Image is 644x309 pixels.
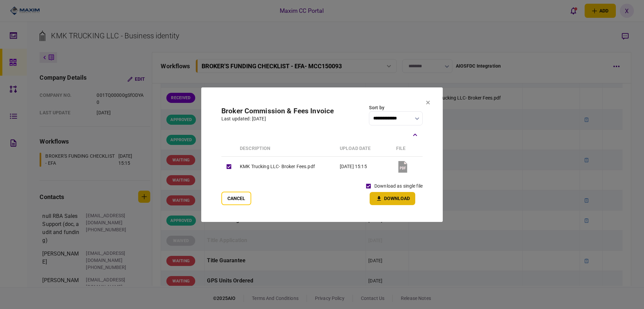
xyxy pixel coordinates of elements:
[374,183,423,190] label: download as single file
[221,192,251,205] button: Cancel
[369,104,423,111] div: Sort by
[336,156,393,177] td: [DATE] 15:15
[236,141,336,157] th: Description
[393,141,423,157] th: file
[370,192,415,205] button: Download
[336,141,393,157] th: upload date
[221,107,334,115] h2: Broker Commission & Fees Invoice
[236,156,336,177] td: KMK Trucking LLC- Broker Fees.pdf
[221,115,334,122] div: last updated: [DATE]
